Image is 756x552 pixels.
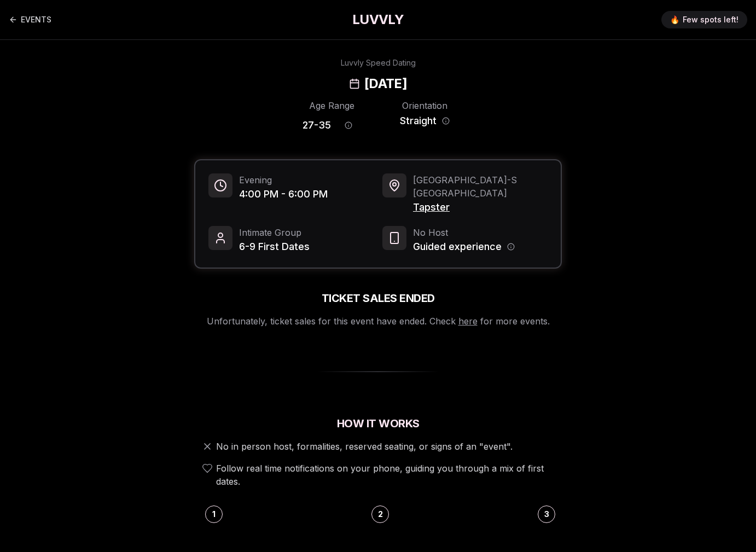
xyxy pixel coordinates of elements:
[413,200,548,215] span: Tapster
[303,99,360,112] div: Age Range
[413,173,548,200] span: [GEOGRAPHIC_DATA] - S [GEOGRAPHIC_DATA]
[216,440,513,453] span: No in person host, formalities, reserved seating, or signs of an "event".
[352,11,404,28] a: LUVVLY
[239,173,328,187] span: Evening
[442,117,450,125] button: Orientation information
[322,290,435,306] h2: Ticket Sales Ended
[216,462,557,488] span: Follow real time notifications on your phone, guiding you through a mix of first dates.
[507,243,515,251] button: Host information
[538,505,555,523] div: 3
[670,14,679,25] span: 🔥
[239,239,310,254] span: 6-9 First Dates
[336,113,360,137] button: Age range information
[194,416,562,431] h2: How It Works
[239,226,310,239] span: Intimate Group
[303,118,331,133] span: 27 - 35
[341,57,416,68] div: Luvvly Speed Dating
[413,239,502,254] span: Guided experience
[207,315,550,328] p: Unfortunately, ticket sales for this event have ended. Check for more events.
[205,505,223,523] div: 1
[396,99,453,112] div: Orientation
[371,505,389,523] div: 2
[400,113,437,129] span: Straight
[683,14,738,25] span: Few spots left!
[9,9,51,31] a: Back to events
[364,75,407,92] h2: [DATE]
[239,187,328,202] span: 4:00 PM - 6:00 PM
[413,226,515,239] span: No Host
[458,316,478,327] a: here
